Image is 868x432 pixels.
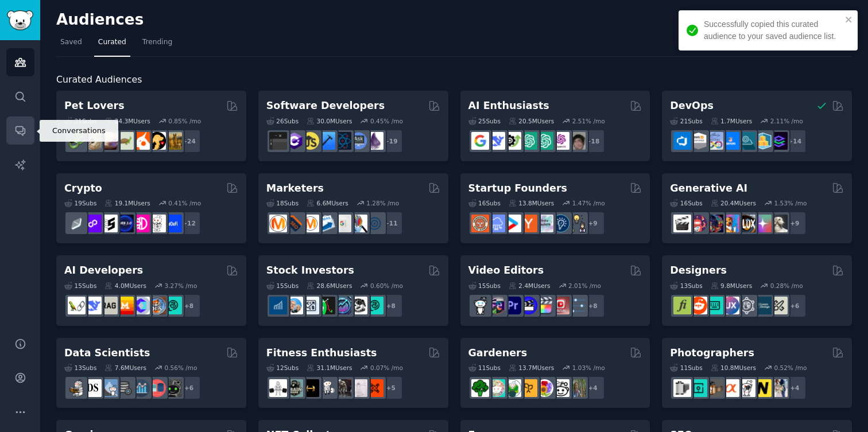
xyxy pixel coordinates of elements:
img: premiere [503,297,521,314]
div: 6.6M Users [307,199,348,207]
h2: Pet Lovers [64,99,125,113]
div: 0.28 % /mo [770,282,803,290]
img: technicalanalysis [366,297,383,314]
img: GardenersWorld [568,379,586,397]
img: SonyAlpha [722,379,739,397]
div: 15 Sub s [266,282,299,290]
h2: Fitness Enthusiasts [266,346,377,360]
div: 1.7M Users [711,117,753,125]
img: weightroom [317,379,335,397]
img: learnjavascript [301,132,319,150]
img: AWS_Certified_Experts [689,132,707,150]
img: elixir [366,132,383,150]
img: AnalogCommunity [706,379,723,397]
img: MachineLearning [68,379,86,397]
div: 2.01 % /mo [568,282,601,290]
div: 3.27 % /mo [165,282,197,290]
img: chatgpt_promptDesign [520,132,537,150]
div: 1.03 % /mo [572,364,605,372]
img: OpenSourceAI [132,297,150,314]
img: StocksAndTrading [334,297,351,314]
div: 4.0M Users [104,282,146,290]
h2: Startup Founders [468,181,567,196]
img: content_marketing [269,215,287,232]
h2: Photographers [670,346,754,360]
img: csharp [285,132,303,150]
div: + 11 [379,211,403,235]
img: ValueInvesting [285,297,303,314]
img: aivideo [673,215,691,232]
img: defiblockchain [132,215,150,232]
img: ethstaker [100,215,118,232]
div: 0.60 % /mo [370,282,403,290]
img: logodesign [689,297,707,314]
img: bigseo [285,215,303,232]
h2: Software Developers [266,99,385,113]
div: + 9 [581,211,605,235]
img: Nikon [754,379,772,397]
img: UXDesign [722,297,739,314]
div: 7.6M Users [104,364,146,372]
h2: DevOps [670,99,714,113]
div: 13.7M Users [509,364,554,372]
img: SaaS [487,215,505,232]
div: + 8 [581,294,605,318]
div: 26 Sub s [266,117,299,125]
img: swingtrading [350,297,367,314]
img: defi_ [164,215,182,232]
div: 16 Sub s [468,199,501,207]
img: streetphotography [689,379,707,397]
div: 20.5M Users [509,117,554,125]
img: analytics [132,379,150,397]
img: GoogleGeminiAI [471,132,489,150]
div: 0.56 % /mo [165,364,197,372]
div: 10.8M Users [711,364,756,372]
img: dataengineering [116,379,134,397]
img: Youtubevideo [552,297,569,314]
h2: Generative AI [670,181,747,196]
img: learndesign [754,297,772,314]
img: aws_cdk [754,132,772,150]
h2: Designers [670,263,727,278]
div: 0.07 % /mo [370,364,403,372]
img: LangChain [68,297,86,314]
img: startup [503,215,521,232]
h2: Stock Investors [266,263,354,278]
div: 24.3M Users [104,117,150,125]
div: 12 Sub s [266,364,299,372]
img: ycombinator [520,215,537,232]
div: 0.45 % /mo [370,117,403,125]
img: canon [738,379,755,397]
img: workout [301,379,319,397]
div: 13 Sub s [64,364,96,372]
img: azuredevops [673,132,691,150]
div: Successfully copied this curated audience to your saved audience list. [704,18,842,42]
img: Trading [317,297,335,314]
div: + 6 [782,294,807,318]
img: GummySearch logo [7,10,33,30]
img: VideoEditors [520,297,537,314]
img: PetAdvice [148,132,166,150]
img: OnlineMarketing [366,215,383,232]
a: Saved [56,33,86,57]
img: DeepSeek [84,297,102,314]
img: starryai [754,215,772,232]
div: 11 Sub s [468,364,501,372]
img: Docker_DevOps [706,132,723,150]
img: MarketingResearch [350,215,367,232]
img: statistics [100,379,118,397]
div: 25 Sub s [468,117,501,125]
div: + 24 [177,129,201,153]
img: FluxAI [738,215,755,232]
div: 1.47 % /mo [572,199,605,207]
div: + 19 [379,129,403,153]
img: succulents [487,379,505,397]
div: 2.51 % /mo [572,117,605,125]
div: 13 Sub s [670,282,702,290]
div: + 4 [782,376,807,400]
img: GymMotivation [285,379,303,397]
img: cockatiel [132,132,150,150]
img: googleads [334,215,351,232]
img: dividends [269,297,287,314]
span: Trending [142,37,172,48]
